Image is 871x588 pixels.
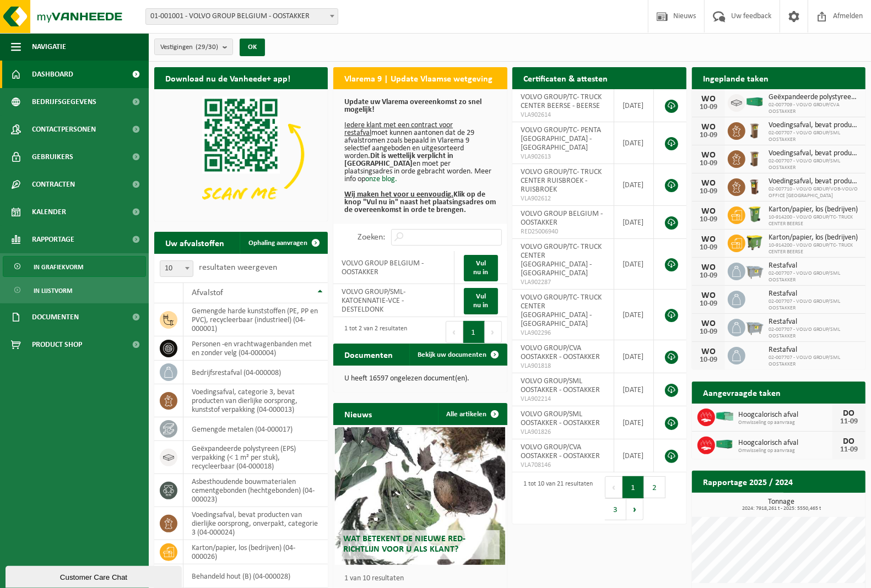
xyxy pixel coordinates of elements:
span: VLA902214 [521,395,605,404]
div: WO [697,347,719,356]
td: [DATE] [614,439,654,472]
td: [DATE] [614,290,654,340]
span: Navigatie [32,33,66,61]
span: 02-007709 - VOLVO GROUP/CVA OOSTAKKER [769,102,860,115]
label: Zoeken: [358,233,386,242]
div: WO [697,263,719,272]
span: 02-007707 - VOLVO GROUP/SML OOSTAKKER [769,326,860,340]
span: VLA708146 [521,461,605,470]
button: Vestigingen(29/30) [154,39,233,55]
div: 11-09 [838,418,860,426]
h2: Aangevraagde taken [692,382,792,403]
span: Restafval [769,346,860,355]
img: WB-2500-GAL-GY-01 [745,317,764,336]
span: 10-914200 - VOLVO GROUP/TC- TRUCK CENTER BEERSE [769,214,860,227]
td: VOLVO GROUP/SML-KATOENNATIE-VCE - DESTELDONK [333,284,455,317]
a: Bekijk uw documenten [409,344,506,366]
span: VOLVO GROUP/CVA OOSTAKKER - OOSTAKKER [521,443,600,460]
img: HK-XC-40-GN-00 [715,439,734,449]
div: 1 tot 2 van 2 resultaten [339,320,407,344]
td: karton/papier, los (bedrijven) (04-000026) [183,540,328,564]
u: Iedere klant met een contract voor restafval [344,121,453,137]
p: 1 van 10 resultaten [344,575,501,582]
div: 10-09 [697,356,719,364]
div: DO [838,409,860,418]
button: 3 [605,498,626,520]
img: HK-XP-30-GN-00 [715,411,734,421]
span: Documenten [32,303,79,331]
div: WO [697,95,719,104]
td: [DATE] [614,373,654,406]
span: Restafval [769,318,860,326]
span: Voedingsafval, bevat producten van dierlijke oorsprong, onverpakt, categorie 3 [769,177,860,186]
a: Wat betekent de nieuwe RED-richtlijn voor u als klant? [335,427,505,565]
td: bedrijfsrestafval (04-000008) [183,361,328,384]
img: WB-0140-HPE-BN-06 [745,177,764,195]
span: RED25006940 [521,227,605,236]
span: Dashboard [32,61,73,88]
img: Download de VHEPlus App [154,89,328,219]
td: [DATE] [614,206,654,239]
h2: Vlarema 9 | Update Vlaamse wetgeving [333,67,504,89]
span: Vestigingen [160,39,218,56]
a: Alle artikelen [438,403,506,425]
span: Voedingsafval, bevat producten van dierlijke oorsprong, onverpakt, categorie 3 [769,149,860,158]
div: WO [697,235,719,244]
span: Omwisseling op aanvraag [738,420,832,426]
span: Karton/papier, los (bedrijven) [769,233,860,242]
b: Dit is wettelijk verplicht in [GEOGRAPHIC_DATA] [344,152,453,168]
span: Omwisseling op aanvraag [738,448,832,454]
td: [DATE] [614,164,654,206]
span: VLA902296 [521,329,605,337]
h3: Tonnage [697,498,865,511]
td: [DATE] [614,89,654,122]
div: 1 tot 10 van 21 resultaten [518,475,593,521]
span: VOLVO GROUP BELGIUM - OOSTAKKER [521,210,603,227]
button: Next [485,321,502,343]
span: Bedrijfsgegevens [32,88,96,116]
count: (29/30) [196,43,218,51]
span: Product Shop [32,331,82,358]
img: WB-1100-HPE-GN-50 [745,233,764,252]
div: 10-09 [697,216,719,224]
a: Vul nu in [464,255,498,281]
a: In lijstvorm [3,280,146,301]
span: VOLVO GROUP/TC- TRUCK CENTER [GEOGRAPHIC_DATA] - [GEOGRAPHIC_DATA] [521,243,602,277]
td: [DATE] [614,340,654,373]
span: VLA902614 [521,111,605,119]
span: 02-007707 - VOLVO GROUP/SML OOSTAKKER [769,355,860,368]
span: Hoogcalorisch afval [738,439,832,448]
span: VOLVO GROUP/CVA OOSTAKKER - OOSTAKKER [521,344,600,361]
div: 11-09 [838,446,860,454]
td: geëxpandeerde polystyreen (EPS) verpakking (< 1 m² per stuk), recycleerbaar (04-000018) [183,441,328,474]
td: VOLVO GROUP BELGIUM - OOSTAKKER [333,251,455,284]
span: Restafval [769,262,860,270]
span: 02-007707 - VOLVO GROUP/SML OOSTAKKER [769,298,860,312]
span: Rapportage [32,226,74,253]
span: 02-007710 - VOLVO GROUP/VOB-VOLVO OFFICE [GEOGRAPHIC_DATA] [769,186,860,199]
div: 10-09 [697,300,719,308]
td: asbesthoudende bouwmaterialen cementgebonden (hechtgebonden) (04-000023) [183,474,328,507]
td: [DATE] [614,122,654,164]
span: VLA902613 [521,153,605,161]
p: moet kunnen aantonen dat de 29 afvalstromen zoals bepaald in Vlarema 9 selectief aangeboden en ui... [344,99,496,214]
button: Previous [605,476,623,498]
a: Ophaling aanvragen [240,232,327,254]
img: WB-0140-HPE-BN-01 [745,121,764,139]
button: 1 [463,321,485,343]
span: Kalender [32,198,66,226]
div: WO [697,151,719,160]
div: WO [697,207,719,216]
a: onze blog. [365,175,397,183]
span: VLA901818 [521,362,605,371]
span: 01-001001 - VOLVO GROUP BELGIUM - OOSTAKKER [146,9,338,24]
td: behandeld hout (B) (04-000028) [183,564,328,588]
div: DO [838,437,860,446]
h2: Ingeplande taken [692,67,780,89]
span: VOLVO GROUP/SML OOSTAKKER - OOSTAKKER [521,410,600,427]
h2: Download nu de Vanheede+ app! [154,67,301,89]
div: 10-09 [697,104,719,111]
span: Geëxpandeerde polystyreen (eps) verpakking (< 1 m² per stuk), recycleerbaar [769,93,860,102]
div: 10-09 [697,272,719,280]
button: 2 [644,476,666,498]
